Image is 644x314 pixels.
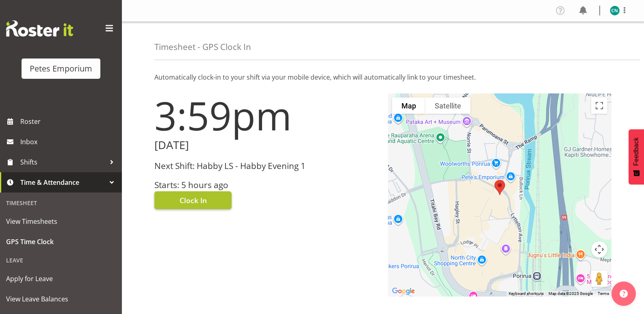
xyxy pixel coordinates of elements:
[20,115,118,128] span: Roster
[629,129,644,184] button: Feedback - Show survey
[591,271,607,287] button: Drag Pegman onto the map to open Street View
[2,289,120,309] a: View Leave Balances
[6,215,116,227] span: View Timesheets
[154,191,232,209] button: Clock In
[154,42,251,52] h4: Timesheet - GPS Clock In
[154,93,378,137] h1: 3:59pm
[20,136,118,148] span: Inbox
[598,291,609,296] a: Terms (opens in new tab)
[154,139,378,152] h2: [DATE]
[30,63,92,75] div: Petes Emporium
[390,286,417,297] a: Open this area in Google Maps (opens a new window)
[549,291,593,296] span: Map data ©2025 Google
[2,269,120,289] a: Apply for Leave
[2,232,120,252] a: GPS Time Clock
[2,211,120,232] a: View Timesheets
[425,97,471,114] button: Show satellite imagery
[620,290,628,298] img: help-xxl-2.png
[392,97,425,114] button: Show street map
[390,286,417,297] img: Google
[6,20,73,37] img: Rosterit website logo
[509,291,544,297] button: Keyboard shortcuts
[20,156,106,168] span: Shifts
[591,97,607,114] button: Toggle fullscreen view
[591,241,607,258] button: Map camera controls
[154,72,611,82] p: Automatically clock-in to your shift via your mobile device, which will automatically link to you...
[2,195,120,211] div: Timesheet
[2,252,120,269] div: Leave
[154,180,378,190] h3: Starts: 5 hours ago
[6,236,116,248] span: GPS Time Clock
[180,195,207,206] span: Clock In
[6,293,116,305] span: View Leave Balances
[154,161,378,171] h3: Next Shift: Habby LS - Habby Evening 1
[20,176,106,188] span: Time & Attendance
[610,6,620,15] img: christine-neville11214.jpg
[6,273,116,285] span: Apply for Leave
[633,137,640,166] span: Feedback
